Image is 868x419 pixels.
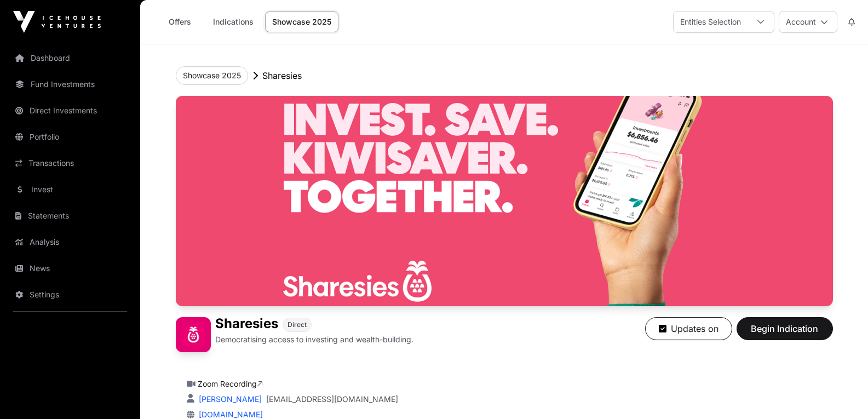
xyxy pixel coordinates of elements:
[262,69,302,82] p: Sharesies
[176,96,833,306] img: Sharesies
[288,320,307,329] span: Direct
[750,322,819,335] span: Begin Indication
[737,317,833,340] button: Begin Indication
[215,334,413,345] p: Democratising access to investing and wealth-building.
[9,256,131,280] a: News
[197,394,262,404] a: [PERSON_NAME]
[9,283,131,307] a: Settings
[9,230,131,254] a: Analysis
[9,72,131,96] a: Fund Investments
[265,12,338,32] a: Showcase 2025
[779,11,837,33] button: Account
[215,317,278,332] h1: Sharesies
[266,394,398,405] a: [EMAIL_ADDRESS][DOMAIN_NAME]
[13,11,101,33] img: Icehouse Ventures Logo
[737,328,833,339] a: Begin Indication
[674,12,748,32] div: Entities Selection
[206,12,261,32] a: Indications
[9,125,131,149] a: Portfolio
[194,410,263,419] a: [DOMAIN_NAME]
[9,177,131,202] a: Invest
[9,204,131,228] a: Statements
[9,151,131,175] a: Transactions
[198,379,263,388] a: Zoom Recording
[645,317,732,340] button: Updates on
[176,317,211,352] img: Sharesies
[9,46,131,70] a: Dashboard
[9,99,131,123] a: Direct Investments
[176,66,248,85] button: Showcase 2025
[158,12,202,32] a: Offers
